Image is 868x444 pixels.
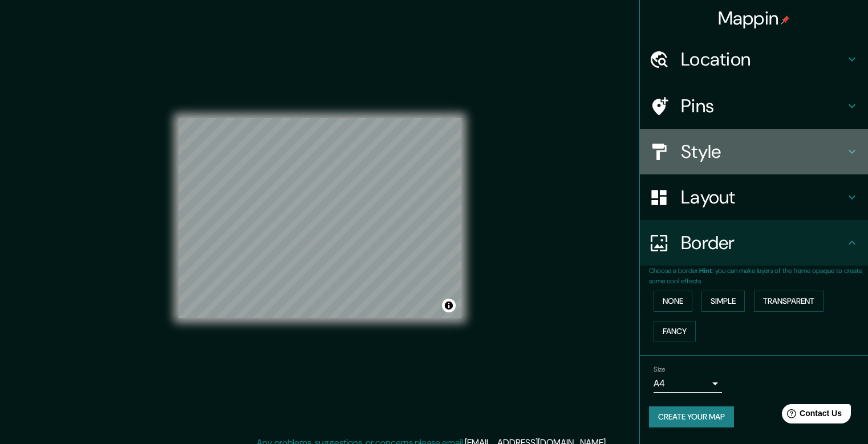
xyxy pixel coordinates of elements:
h4: Pins [681,95,845,117]
button: Fancy [654,321,696,342]
img: pin-icon.png [781,15,790,25]
div: Location [640,36,868,82]
button: None [654,291,692,312]
button: Create your map [649,406,734,427]
h4: Border [681,231,845,254]
h4: Mappin [718,7,790,30]
h4: Location [681,48,845,71]
h4: Layout [681,186,845,209]
button: Transparent [754,291,824,312]
div: Pins [640,83,868,129]
p: Choose a border. : you can make layers of the frame opaque to create some cool effects. [649,266,868,286]
h4: Style [681,140,845,163]
label: Size [654,365,666,374]
button: Simple [701,291,745,312]
div: A4 [654,374,722,393]
iframe: Help widget launcher [766,400,855,431]
div: Layout [640,174,868,220]
b: Hint [699,266,712,275]
div: Style [640,129,868,174]
canvas: Map [179,118,461,318]
div: Border [640,220,868,266]
button: Toggle attribution [442,299,456,312]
